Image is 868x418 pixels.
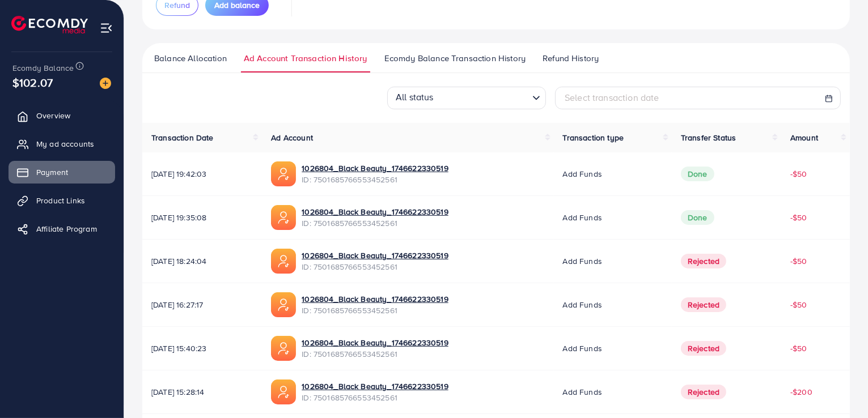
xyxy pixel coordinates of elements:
span: ID: 7501685766553452561 [302,261,448,272]
img: ic-ads-acc.e4c84228.svg [271,161,296,186]
span: [DATE] 16:27:17 [151,299,253,310]
span: [DATE] 15:28:14 [151,386,253,398]
span: My ad accounts [36,138,94,150]
a: 1026804_Black Beauty_1746622330519 [302,293,448,305]
span: Rejected [681,341,726,356]
span: Ad Account Transaction History [244,52,367,65]
img: ic-ads-acc.e4c84228.svg [271,249,296,274]
img: logo [11,16,88,33]
span: [DATE] 18:24:04 [151,255,253,267]
span: -$50 [790,299,807,310]
span: ID: 7501685766553452561 [302,305,448,316]
span: ID: 7501685766553452561 [302,348,448,360]
a: Product Links [9,189,115,212]
div: Search for option [387,87,546,109]
span: Transfer Status [681,132,736,143]
span: All status [393,88,436,106]
span: [DATE] 15:40:23 [151,343,253,354]
a: 1026804_Black Beauty_1746622330519 [302,381,448,392]
span: Select transaction date [565,91,659,104]
span: Balance Allocation [154,52,227,65]
img: ic-ads-acc.e4c84228.svg [271,379,296,404]
img: image [100,78,111,89]
input: Search for option [437,88,528,106]
span: Add funds [563,343,602,354]
span: Rejected [681,254,726,268]
span: Ecomdy Balance [12,62,74,74]
a: 1026804_Black Beauty_1746622330519 [302,206,448,217]
span: -$50 [790,255,807,267]
span: ID: 7501685766553452561 [302,217,448,229]
span: [DATE] 19:35:08 [151,212,253,223]
a: Affiliate Program [9,217,115,240]
span: Done [681,167,714,181]
span: ID: 7501685766553452561 [302,174,448,185]
a: 1026804_Black Beauty_1746622330519 [302,337,448,348]
span: [DATE] 19:42:03 [151,168,253,180]
a: 1026804_Black Beauty_1746622330519 [302,163,448,174]
a: 1026804_Black Beauty_1746622330519 [302,250,448,261]
span: -$50 [790,168,807,180]
span: $102.07 [12,74,53,91]
span: Add funds [563,386,602,398]
span: Transaction Date [151,132,214,143]
span: Ecomdy Balance Transaction History [384,52,526,65]
span: Product Links [36,195,85,206]
span: Amount [790,132,818,143]
span: Done [681,210,714,225]
span: -$50 [790,212,807,223]
span: Add funds [563,168,602,180]
span: Affiliate Program [36,223,97,234]
img: ic-ads-acc.e4c84228.svg [271,292,296,317]
span: Rejected [681,297,726,312]
a: Payment [9,161,115,184]
img: ic-ads-acc.e4c84228.svg [271,205,296,230]
span: Add funds [563,212,602,223]
span: Payment [36,167,68,178]
iframe: Chat [820,367,859,410]
a: Overview [9,104,115,127]
span: Rejected [681,385,726,399]
img: ic-ads-acc.e4c84228.svg [271,336,296,361]
span: -$200 [790,386,812,398]
span: Ad Account [271,132,313,143]
span: Transaction type [563,132,624,143]
span: Overview [36,110,70,121]
img: menu [100,22,113,35]
a: My ad accounts [9,133,115,155]
span: Add funds [563,299,602,310]
span: Refund History [543,52,599,65]
span: ID: 7501685766553452561 [302,392,448,403]
span: Add funds [563,255,602,267]
span: -$50 [790,343,807,354]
